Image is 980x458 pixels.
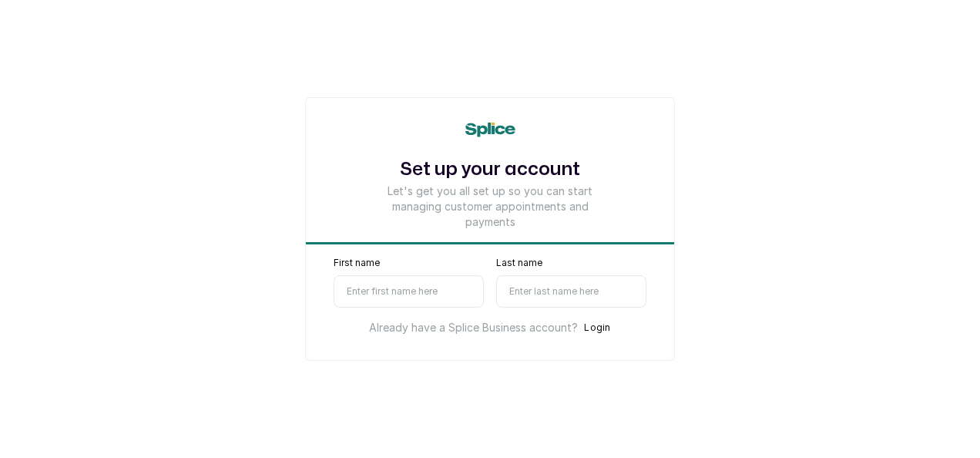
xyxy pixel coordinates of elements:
p: Let's get you all set up so you can start managing customer appointments and payments [381,184,599,230]
h1: Set up your account [381,156,599,184]
input: Enter last name here [496,275,646,308]
input: Enter first name here [334,275,484,308]
p: Already have a Splice Business account? [369,320,578,335]
button: Login [584,320,611,335]
label: Last name [496,257,542,269]
label: First name [334,257,380,269]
